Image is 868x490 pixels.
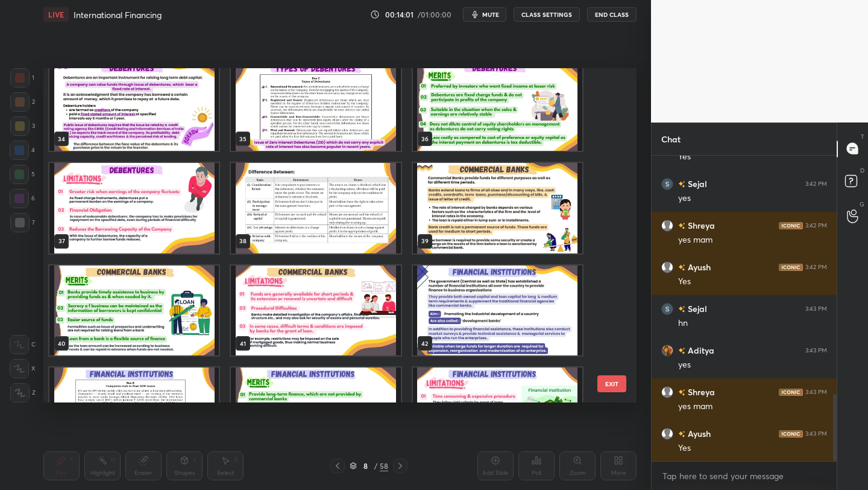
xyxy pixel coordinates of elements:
button: EXIT [597,375,626,392]
div: 3:42 PM [805,180,827,187]
img: 17599175814YN0Z0.pdf [49,61,219,151]
div: 2 [10,92,35,112]
img: 17599175814YN0Z0.pdf [413,266,582,356]
img: 17599175814YN0Z0.pdf [231,266,400,356]
div: hn [678,317,827,329]
img: default.png [661,427,673,439]
div: 3:43 PM [805,388,827,395]
div: 7 [10,213,35,232]
img: no-rating-badge.077c3623.svg [678,264,685,271]
button: End Class [587,7,637,22]
img: 17599175814YN0Z0.pdf [49,266,219,356]
img: no-rating-badge.077c3623.svg [678,431,685,437]
div: LIVE [43,7,69,22]
h6: Shreya [685,386,715,398]
img: no-rating-badge.077c3623.svg [678,223,685,229]
h6: Ayush [685,427,711,440]
img: default.png [661,219,673,231]
div: 8 [359,462,371,469]
h6: Sejal [685,302,707,315]
div: C [10,335,36,354]
p: T [861,132,864,141]
h6: Aditya [685,344,714,357]
div: 58 [380,460,388,471]
img: 17599175814YN0Z0.pdf [413,367,582,458]
img: iconic-dark.1390631f.png [779,430,803,437]
div: 6 [10,189,35,208]
img: iconic-dark.1390631f.png [779,263,803,270]
button: CLASS SETTINGS [514,7,580,22]
button: mute [463,7,506,22]
div: Yes [678,151,827,163]
div: 1 [10,68,34,87]
img: 17599175814YN0Z0.pdf [413,61,582,151]
h4: International Financing [74,9,162,21]
img: iconic-dark.1390631f.png [779,388,803,395]
div: 3:42 PM [805,221,827,229]
div: yes mam [678,401,827,413]
img: 17599175814YN0Z0.pdf [231,163,400,253]
h6: Ayush [685,261,711,273]
div: Yes [678,442,827,454]
div: 3 [10,116,35,136]
img: 17599175814YN0Z0.pdf [49,163,219,253]
img: 17599175814YN0Z0.pdf [231,61,400,151]
img: no-rating-badge.077c3623.svg [678,389,685,396]
div: yes mam [678,234,827,246]
img: no-rating-badge.077c3623.svg [678,306,685,313]
img: 17599175814YN0Z0.pdf [231,367,400,458]
img: 17599175814YN0Z0.pdf [49,367,219,458]
p: G [860,200,864,209]
div: grid [43,68,615,402]
p: Chat [652,123,690,155]
span: mute [482,10,499,19]
div: 3:43 PM [805,430,827,437]
img: default.png [661,386,673,398]
img: 3 [661,177,673,189]
div: 5 [10,165,35,184]
img: 3 [661,302,673,314]
div: Yes [678,276,827,288]
img: no-rating-badge.077c3623.svg [678,181,685,188]
p: D [860,166,864,175]
div: / [374,462,377,469]
img: iconic-dark.1390631f.png [779,221,803,229]
h6: Shreya [685,219,715,232]
div: yes [678,192,827,205]
img: no-rating-badge.077c3623.svg [678,348,685,354]
img: default.png [661,261,673,273]
div: 4 [10,141,35,160]
div: 3:42 PM [805,263,827,270]
div: grid [652,156,837,462]
div: Z [10,383,36,402]
div: X [10,359,36,378]
div: yes [678,359,827,371]
div: 3:43 PM [805,305,827,312]
img: 96d0d426533841f28081339b30fc9e49.jpg [661,344,673,356]
h6: Sejal [685,177,707,190]
img: 17599175814YN0Z0.pdf [413,163,582,253]
div: 3:43 PM [805,346,827,354]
